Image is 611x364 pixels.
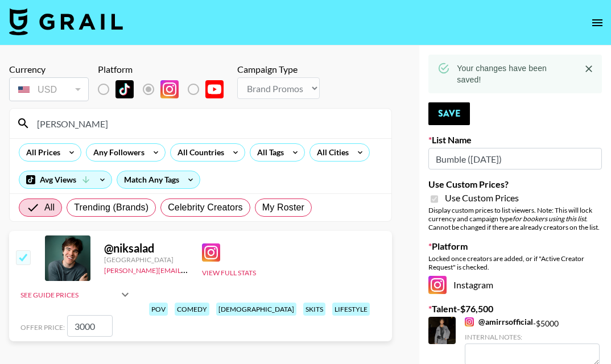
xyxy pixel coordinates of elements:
[168,201,243,214] span: Celebrity Creators
[98,64,233,75] div: Platform
[9,75,89,104] div: Currency is locked to USD
[205,80,224,98] img: YouTube
[9,8,123,35] img: Grail Talent
[20,323,65,332] span: Offer Price:
[67,315,113,337] input: 500
[115,80,134,98] img: TikTok
[44,201,55,214] span: All
[457,58,571,90] div: Your changes have been saved!
[171,144,226,161] div: All Countries
[428,241,602,252] label: Platform
[465,333,600,341] div: Internal Notes:
[237,64,320,75] div: Campaign Type
[465,317,474,326] img: Instagram
[428,134,602,146] label: List Name
[20,281,132,308] div: See Guide Prices
[428,102,470,125] button: Save
[19,171,112,188] div: Avg Views
[11,80,86,100] div: USD
[250,144,286,161] div: All Tags
[104,241,188,255] div: @ niksalad
[175,303,209,316] div: comedy
[216,303,296,316] div: [DEMOGRAPHIC_DATA]
[428,254,602,271] div: Locked once creators are added, or if "Active Creator Request" is checked.
[19,144,63,161] div: All Prices
[104,264,273,275] a: [PERSON_NAME][EMAIL_ADDRESS][DOMAIN_NAME]
[202,268,256,277] button: View Full Stats
[428,303,602,315] label: Talent - $ 76,500
[104,255,188,264] div: [GEOGRAPHIC_DATA]
[586,11,609,34] button: open drawer
[428,179,602,190] label: Use Custom Prices?
[160,80,179,98] img: Instagram
[428,276,602,294] div: Instagram
[513,214,586,223] em: for bookers using this list
[445,192,519,204] span: Use Custom Prices
[30,114,385,133] input: Search by User Name
[98,77,233,101] div: List locked to Instagram.
[303,303,325,316] div: skits
[9,64,89,75] div: Currency
[117,171,200,188] div: Match Any Tags
[428,276,447,294] img: Instagram
[262,201,304,214] span: My Roster
[74,201,148,214] span: Trending (Brands)
[580,60,597,77] button: Close
[202,243,220,262] img: Instagram
[465,317,533,327] a: @amirrsofficial
[332,303,370,316] div: lifestyle
[86,144,147,161] div: Any Followers
[20,291,118,299] div: See Guide Prices
[428,206,602,231] div: Display custom prices to list viewers. Note: This will lock currency and campaign type . Cannot b...
[310,144,351,161] div: All Cities
[149,303,168,316] div: pov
